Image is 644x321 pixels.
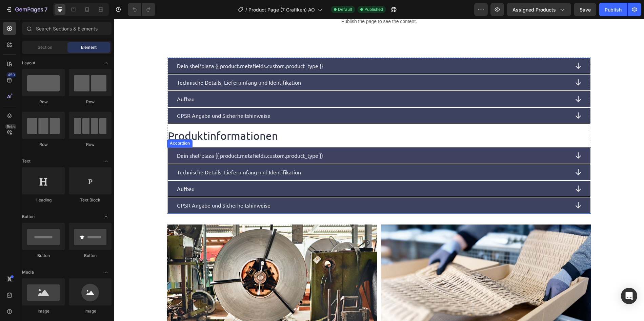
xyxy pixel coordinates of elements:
button: Assigned Products [507,3,571,16]
div: Row [69,142,112,148]
div: Row [69,99,112,105]
span: Element [81,44,97,50]
button: Publish [599,3,627,16]
span: Media [22,269,34,275]
span: Layout [22,60,35,66]
span: Toggle open [101,156,112,167]
div: Undo/Redo [128,3,155,16]
img: gempages_556550824772240577-d2980251-2f09-4a76-8275-a2e5c525b000.jpg [267,206,477,311]
span: Text [22,158,31,164]
div: Button [22,253,65,259]
span: Button [22,214,35,220]
span: Default [338,6,352,13]
div: Open Intercom Messenger [621,288,637,304]
div: Row [22,99,65,105]
div: Button [69,253,112,259]
span: Toggle open [101,211,112,222]
div: Image [69,308,112,314]
div: Text Block [69,197,112,203]
p: 7 [44,5,47,14]
div: Beta [5,124,16,129]
span: Save [580,7,591,13]
input: Search Sections & Elements [22,22,112,35]
div: Heading [22,197,65,203]
button: 7 [3,3,51,16]
button: Save [574,3,596,16]
div: 450 [6,72,16,78]
span: Toggle open [101,58,112,68]
span: Section [38,44,52,50]
img: gempages_556550824772240577-46e51fe7-d99a-4fe3-9e4f-753480dfddaa.jpg [53,206,263,311]
span: Assigned Products [512,6,556,13]
span: Toggle open [101,267,112,278]
div: Image [22,308,65,314]
span: / [245,6,247,13]
div: Publish [605,6,622,13]
span: Published [364,6,383,13]
div: Row [22,142,65,148]
iframe: Design area [114,19,644,321]
span: Product Page (7 Grafiken) AO [248,6,315,13]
